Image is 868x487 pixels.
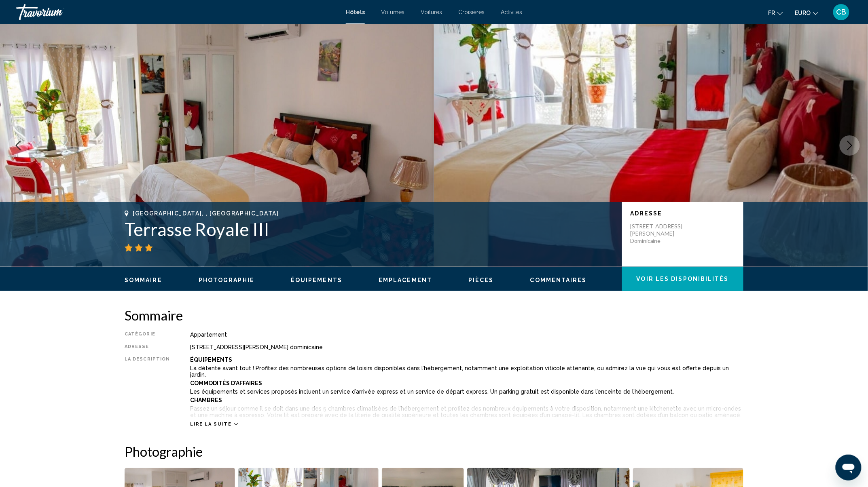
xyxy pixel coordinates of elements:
a: Voitures [421,9,442,15]
button: Équipements [291,276,342,284]
a: Hôtels [346,9,365,15]
button: Voir les disponibilités [622,267,743,291]
b: Équipements [190,356,232,363]
button: Image précédente [8,135,28,156]
b: Commodités d’affaires [190,380,262,386]
button: Photographie [199,276,254,284]
span: Pièces [468,277,494,283]
span: Sommaire [125,277,162,283]
span: Fr [768,10,775,16]
p: Adresse [630,210,735,217]
button: Menu utilisateur [831,4,852,21]
button: Sommaire [125,276,162,284]
a: Volumes [381,9,404,15]
span: Photographie [199,277,254,283]
h1: Terrasse Royale III [125,219,614,240]
button: Changer de devise [795,7,819,19]
span: Lire la suite [190,422,231,427]
span: Voir les disponibilités [637,276,729,283]
h2: Photographie [125,443,743,460]
div: [STREET_ADDRESS][PERSON_NAME] dominicaine [190,344,743,350]
span: Emplacement [379,277,432,283]
h2: Sommaire [125,307,743,323]
a: Croisières [458,9,485,15]
span: CB [836,8,847,16]
b: Chambres [190,397,222,403]
iframe: Bouton de lancement de la fenêtre de messagerie [836,455,862,481]
div: La description [125,356,170,417]
span: Commentaires [530,277,587,283]
p: Les équipements et services proposés incluent un service d’arrivée express et un service de dépar... [190,388,743,395]
button: Image suivante [840,135,860,156]
button: Emplacement [379,276,432,284]
div: Appartement [190,331,743,338]
p: [STREET_ADDRESS][PERSON_NAME] dominicaine [630,223,695,245]
button: Lire la suite [190,421,238,427]
span: Équipements [291,277,342,283]
button: Pièces [468,276,494,284]
span: EURO [795,10,811,16]
span: [GEOGRAPHIC_DATA], , [GEOGRAPHIC_DATA] [133,210,279,217]
a: Activités [501,9,522,15]
button: Changer la langue [768,7,783,19]
button: Commentaires [530,276,587,284]
div: Catégorie [125,331,170,338]
p: La détente avant tout ! Profitez des nombreuses options de loisirs disponibles dans l’hébergement... [190,365,743,378]
div: Adresse [125,344,170,350]
a: Travorium [16,4,338,20]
